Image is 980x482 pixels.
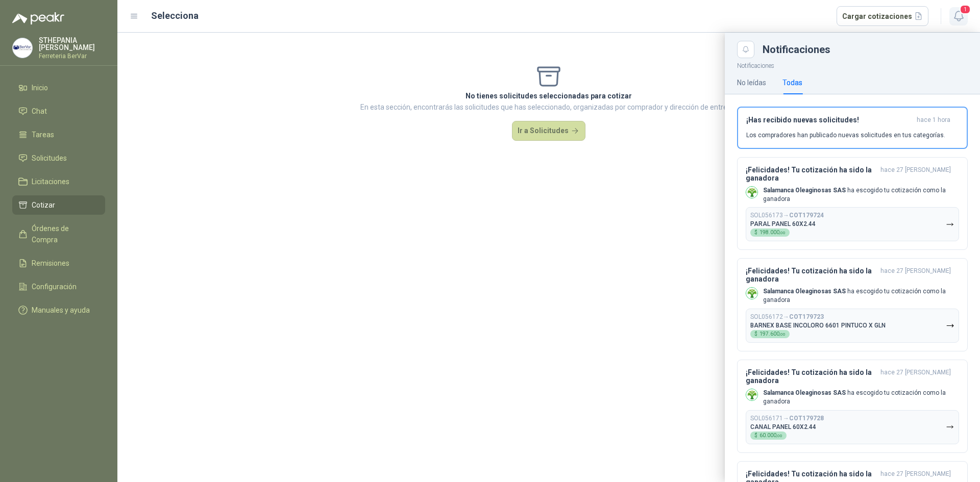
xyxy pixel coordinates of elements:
span: Cotizar [32,199,55,211]
p: SOL056172 → [750,313,824,321]
b: Salamanca Oleaginosas SAS [763,187,846,194]
img: Company Logo [13,38,32,58]
button: SOL056171→COT179728CANAL PANEL 60X2.44$60.000,00 [746,410,959,444]
img: Logo peakr [12,12,64,24]
span: Tareas [32,129,54,140]
span: ,00 [776,434,782,438]
span: Órdenes de Compra [32,223,95,245]
a: Solicitudes [12,148,105,168]
span: hace 27 [PERSON_NAME] [880,267,951,283]
p: ha escogido tu cotización como la ganadora [763,389,959,406]
button: SOL056172→COT179723BARNEX BASE INCOLORO 6601 PINTUCO X GLN$197.600,00 [746,309,959,343]
div: Notificaciones [763,44,968,55]
p: Ferreteria BerVar [39,53,105,59]
button: ¡Has recibido nuevas solicitudes!hace 1 hora Los compradores han publicado nuevas solicitudes en ... [737,107,968,149]
a: Cotizar [12,195,105,215]
p: BARNEX BASE INCOLORO 6601 PINTUCO X GLN [750,322,886,329]
span: 197.600 [759,332,786,337]
div: $ [750,229,790,237]
b: Salamanca Oleaginosas SAS [763,389,846,396]
a: Manuales y ayuda [12,300,105,320]
span: ,00 [779,332,786,337]
button: ¡Felicidades! Tu cotización ha sido la ganadorahace 27 [PERSON_NAME] Company LogoSalamanca Oleagi... [737,157,968,250]
h3: ¡Has recibido nuevas solicitudes! [746,116,913,124]
span: hace 27 [PERSON_NAME] [880,368,951,385]
span: Inicio [32,82,48,93]
a: Remisiones [12,253,105,273]
span: hace 1 hora [917,116,950,124]
p: STHEPANIA [PERSON_NAME] [39,37,105,51]
span: Configuración [32,281,77,292]
a: Configuración [12,277,105,296]
p: CANAL PANEL 60X2.44 [750,423,816,430]
img: Company Logo [746,187,757,198]
span: 60.000 [759,433,782,438]
span: 198.000 [759,230,786,235]
p: Los compradores han publicado nuevas solicitudes en tus categorías. [746,131,945,140]
div: No leídas [737,77,766,88]
span: ,00 [779,231,786,235]
div: Todas [782,77,802,88]
span: 1 [960,5,971,14]
div: $ [750,432,787,440]
a: Inicio [12,78,105,97]
span: Solicitudes [32,153,67,164]
a: Órdenes de Compra [12,219,105,249]
b: COT179724 [789,212,824,219]
b: Salamanca Oleaginosas SAS [763,288,846,295]
button: Close [737,41,754,58]
img: Company Logo [746,288,757,299]
h3: ¡Felicidades! Tu cotización ha sido la ganadora [746,267,876,283]
h3: ¡Felicidades! Tu cotización ha sido la ganadora [746,368,876,385]
h2: Selecciona [151,9,199,23]
button: 1 [949,7,968,26]
a: Licitaciones [12,172,105,191]
span: Licitaciones [32,176,69,187]
button: Cargar cotizaciones [837,6,929,27]
span: hace 27 [PERSON_NAME] [880,166,951,182]
a: Tareas [12,125,105,144]
p: ha escogido tu cotización como la ganadora [763,186,959,204]
span: Remisiones [32,258,69,269]
p: PARAL PANEL 60X2.44 [750,220,816,227]
button: ¡Felicidades! Tu cotización ha sido la ganadorahace 27 [PERSON_NAME] Company LogoSalamanca Oleagi... [737,360,968,453]
span: Chat [32,106,47,117]
p: SOL056171 → [750,415,824,422]
a: Chat [12,102,105,121]
img: Company Logo [746,389,757,400]
p: SOL056173 → [750,212,824,219]
h3: ¡Felicidades! Tu cotización ha sido la ganadora [746,166,876,182]
span: Manuales y ayuda [32,305,90,316]
b: COT179728 [789,415,824,422]
button: SOL056173→COT179724PARAL PANEL 60X2.44$198.000,00 [746,207,959,241]
p: Notificaciones [725,58,980,71]
p: ha escogido tu cotización como la ganadora [763,287,959,305]
button: ¡Felicidades! Tu cotización ha sido la ganadorahace 27 [PERSON_NAME] Company LogoSalamanca Oleagi... [737,258,968,351]
b: COT179723 [789,313,824,320]
div: $ [750,330,790,338]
